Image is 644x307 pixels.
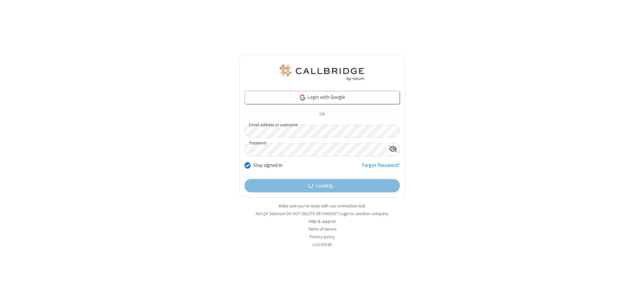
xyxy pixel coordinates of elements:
input: Password [245,143,386,156]
span: OR [317,110,327,119]
img: QA Selenium DO NOT DELETE OR CHANGE [278,65,366,81]
a: Make sure you're ready with our connection test [279,203,365,209]
a: Forgot Password? [362,162,400,174]
input: Email address or username [245,125,400,138]
a: Privacy policy [310,234,335,240]
img: google-icon.png [299,94,306,101]
li: v2.6.353.6d [239,241,405,248]
a: Login with Google [245,91,400,104]
li: Not QA Selenium DO NOT DELETE OR CHANGE? [239,210,405,217]
span: Loading... [316,182,336,190]
button: Loading... [245,179,400,192]
div: Show password [386,143,399,156]
iframe: Chat [627,290,639,302]
label: Stay signed in [253,162,282,169]
button: Login to another company [339,210,388,217]
a: Help & support [309,219,336,224]
a: Terms of service [308,226,336,232]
